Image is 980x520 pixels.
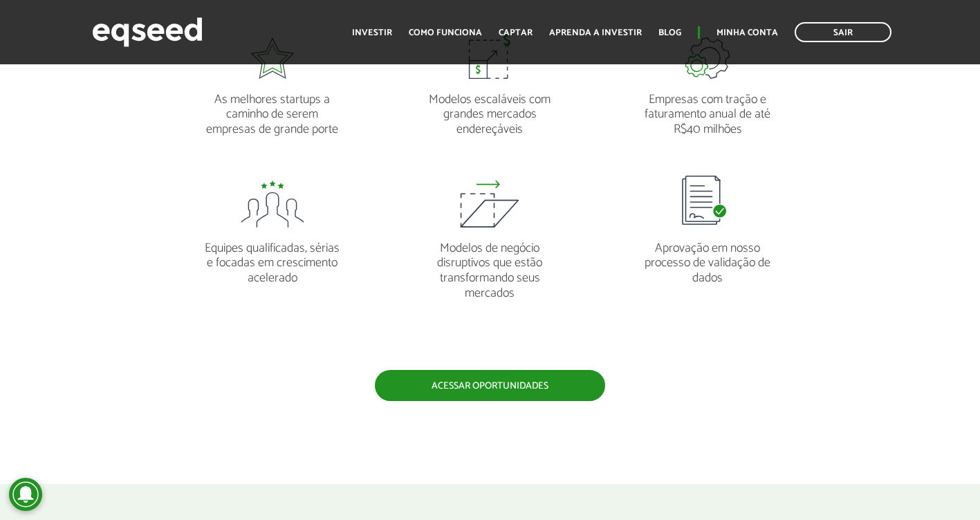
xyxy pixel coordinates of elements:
a: Blog [658,28,681,37]
img: EqSeed [92,14,203,50]
a: Sair [795,22,891,42]
a: Como funciona [409,28,482,37]
p: As melhores startups a caminho de serem empresas de grande porte [203,79,341,138]
p: Equipes qualificadas, sérias e focadas em crescimento acelerado [203,228,341,286]
a: Aprenda a investir [549,28,642,37]
a: Investir [352,28,392,37]
a: Minha conta [716,28,778,37]
p: Aprovação em nosso processo de validação de dados [639,228,777,286]
a: Captar [499,28,533,37]
p: Modelos de negócio disruptivos que estão transformando seus mercados [421,228,559,301]
p: Modelos escaláveis com grandes mercados endereçáveis [421,79,559,138]
p: Empresas com tração e faturamento anual de até R$40 milhões [639,79,777,138]
a: Acessar oportunidades [375,370,605,401]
